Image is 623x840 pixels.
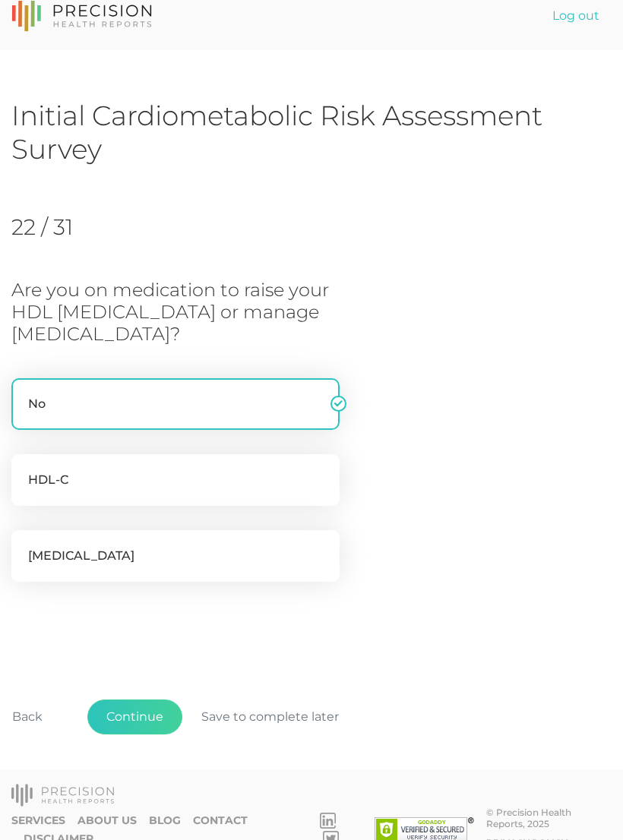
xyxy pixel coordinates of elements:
a: Log out [540,1,612,31]
button: Save to complete later [182,699,358,734]
a: Services [11,814,65,827]
label: HDL-C [11,454,340,506]
a: About Us [77,814,137,827]
a: Blog [149,814,181,827]
label: No [11,378,340,430]
h1: Initial Cardiometabolic Risk Assessment Survey [11,99,612,166]
button: Continue [87,699,182,734]
h3: Are you on medication to raise your HDL [MEDICAL_DATA] or manage [MEDICAL_DATA]? [11,279,372,345]
a: Contact [193,814,248,827]
label: [MEDICAL_DATA] [11,530,340,582]
h2: 22 / 31 [11,214,167,240]
div: © Precision Health Reports, 2025 [486,807,612,829]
